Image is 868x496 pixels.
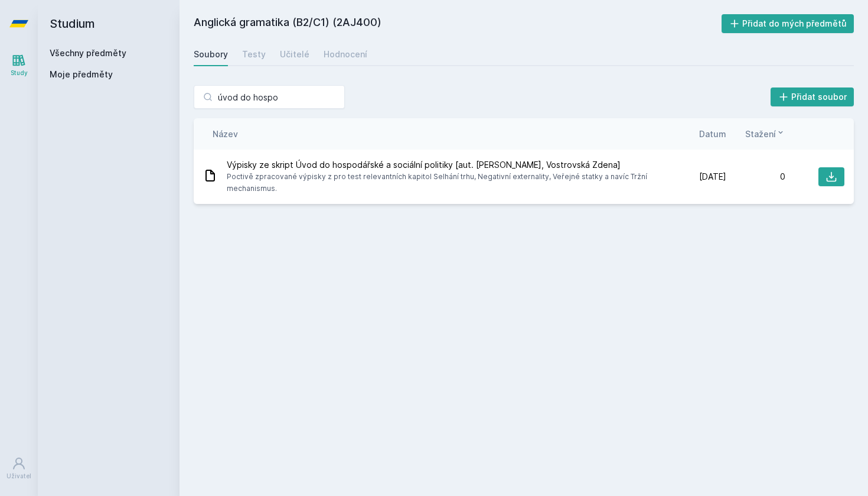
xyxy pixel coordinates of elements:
[2,47,35,83] a: Study
[280,48,309,60] div: Učitelé
[194,14,722,33] h2: Anglická gramatika (B2/C1) (2AJ400)
[745,128,776,140] span: Stažení
[771,87,854,106] button: Přidat soubor
[242,43,266,66] a: Testy
[722,14,854,33] button: Přidat do mých předmětů
[11,69,28,77] div: Study
[699,128,726,140] button: Datum
[280,43,309,66] a: Učitelé
[213,128,238,140] button: Název
[324,48,367,60] div: Hodnocení
[50,69,113,80] span: Moje předměty
[50,48,126,58] a: Všechny předměty
[227,171,663,194] span: Poctivě zpracované výpisky z pro test relevantních kapitol Selhání trhu, Negativní externality, V...
[194,48,228,60] div: Soubory
[726,171,785,183] div: 0
[242,48,266,60] div: Testy
[194,43,228,66] a: Soubory
[6,472,31,481] div: Uživatel
[227,159,663,171] span: Výpisky ze skript Úvod do hospodářské a sociální politiky [aut. [PERSON_NAME], Vostrovská Zdena]
[745,128,785,140] button: Stažení
[2,450,35,487] a: Uživatel
[324,43,367,66] a: Hodnocení
[194,85,345,109] input: Hledej soubor
[699,171,726,183] span: [DATE]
